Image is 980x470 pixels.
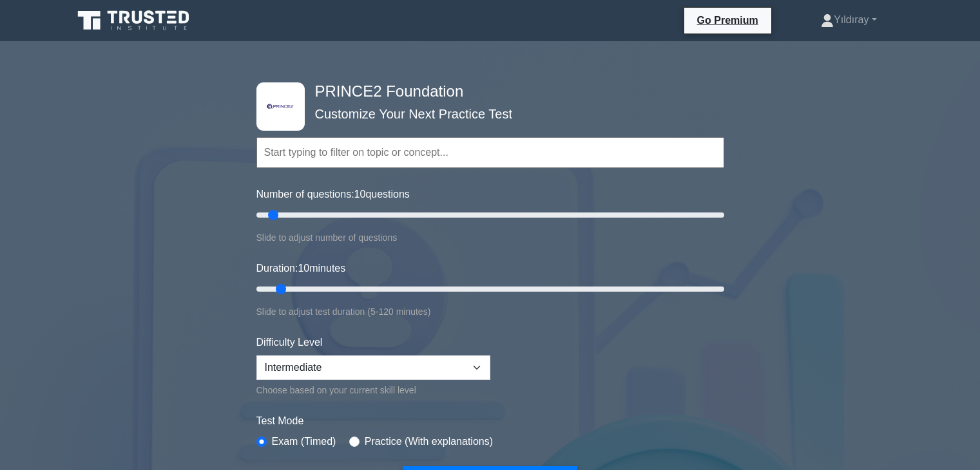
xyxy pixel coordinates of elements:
[256,382,490,398] div: Choose based on your current skill level
[298,263,309,274] span: 10
[272,434,336,449] label: Exam (Timed)
[256,304,724,319] div: Slide to adjust test duration (5-120 minutes)
[256,413,724,429] label: Test Mode
[256,261,346,276] label: Duration: minutes
[256,137,724,168] input: Start typing to filter on topic or concept...
[256,187,410,202] label: Number of questions: questions
[689,12,766,28] a: Go Premium
[365,434,493,449] label: Practice (With explanations)
[256,230,724,245] div: Slide to adjust number of questions
[310,82,661,101] h4: PRINCE2 Foundation
[790,7,907,33] a: Yıldıray
[256,335,323,350] label: Difficulty Level
[354,189,366,200] span: 10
